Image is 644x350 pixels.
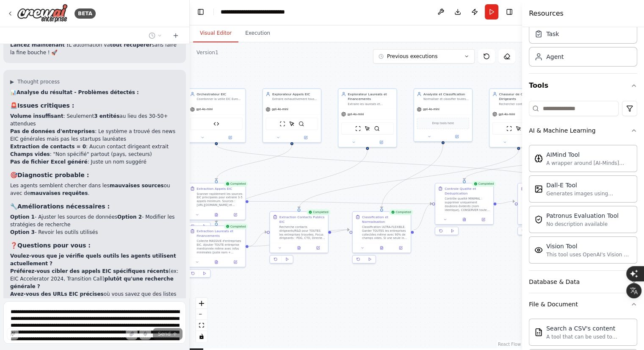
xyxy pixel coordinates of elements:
[435,183,494,237] div: CompletedControle Qualite et DeduplicationContrôle qualité MINIMAL : supprimer uniquement doublon...
[10,101,179,110] h3: 🚨
[454,217,474,222] button: View output
[279,121,285,127] img: ScrapeWebsiteTool
[503,6,515,18] button: Hide right sidebar
[224,224,248,229] div: Completed
[10,290,179,306] p: où vous savez que des listes d'entreprises lauréates sont publiées ?
[499,102,544,106] div: Rechercher contacts dirigeants et R&D d'entreprises sur tous sites disponibles (entreprise, Linke...
[546,160,632,167] div: A wrapper around [AI-Minds]([URL][DOMAIN_NAME]). Useful for when you need answers to questions fr...
[546,211,619,220] div: Patronus Evaluation Tool
[10,158,179,166] li: : Juste un nom suggéré
[546,221,619,228] div: No description available
[153,328,182,340] button: Send
[17,172,89,178] strong: Diagnostic probable :
[227,212,243,217] button: Open in side panel
[292,135,319,140] button: Open in side panel
[217,135,243,140] button: Open in side panel
[110,42,152,48] strong: tout récupérer
[414,201,432,232] g: Edge from 8f01c4be-eff2-4151-89d3-d7e268f6720a to 37e3e6b1-959a-4b16-97c1-4dfca878794c
[348,92,393,101] div: Explorateur Laureats et Financements
[30,190,88,196] strong: mauvaises requêtes
[352,211,411,266] div: CompletedClassification et NormalisationClassification ULTRA-FLEXIBLE. Garder TOUTES les entrepri...
[546,190,632,197] div: Generates images using OpenAI's Dall-E model.
[289,245,309,250] button: View output
[169,31,182,41] button: Start a new chat
[534,185,543,193] img: DallETool
[423,108,439,111] span: gpt-4o-mini
[187,225,246,280] div: CompletedExtraction Laureats et FinancementsCollecte MASSIVE d'entreprises EIC. Ajouter TOUTE ent...
[206,212,226,217] button: View output
[546,242,632,250] div: Vision Tool
[224,181,248,186] div: Completed
[10,143,179,150] li: : Aucun contact dirigeant extrait
[10,213,179,236] p: - Ajuster les sources de données - Modifier les stratégies de recherche - Revoir les outils utilisés
[227,259,243,265] button: Open in side panel
[443,134,470,139] button: Open in side panel
[506,126,512,131] img: ScrapeWebsiteTool
[196,309,207,320] button: zoom out
[187,89,246,143] div: Orchestrateur EICCoordonner la veille EIC Europe en orchestrant l'extraction complète depuis les ...
[529,126,595,135] div: AI & Machine Learning
[355,126,361,131] img: ScrapeWebsiteTool
[529,278,580,286] div: Database & Data
[7,328,19,340] button: Improve this prompt
[379,144,445,208] g: Edge from 815b7f02-da81-441a-a57c-da7626c2080b to 8f01c4be-eff2-4151-89d3-d7e268f6720a
[10,253,176,267] strong: Voulez-vous que je vérifie quels outils les agents utilisent actuellement ?
[432,121,454,126] span: Drop tools here
[249,230,267,249] g: Edge from 96da3a00-b000-42c3-b1af-12bdd1b1c3b9 to 5b5b15e0-e9f8-43f0-9e5c-ef312de9951f
[10,202,179,211] h3: 🔧
[17,4,68,23] img: Logo
[307,209,331,215] div: Completed
[272,97,318,101] div: Extraire exhaustivement tous les appels EIC (Pathfinder, Transition, Accelerator, STEP) depuis EU...
[214,145,294,181] g: Edge from 94868771-c6c0-4963-a130-6f984cb2d96a to 6fedc15a-0795-4863-8d78-c7427f27b99b
[17,203,110,210] strong: Améliorations nécessaires :
[10,42,69,48] strong: Lancez maintenant !
[17,102,74,109] strong: Issues critiques :
[289,121,295,127] img: ScrapeElementFromWebsiteTool
[196,49,218,56] div: Version 1
[10,78,60,85] button: ▶Thought process
[310,245,326,250] button: Open in side panel
[546,333,632,340] div: A tool that can be used to semantic search a query from a CSV's content.
[75,8,96,19] div: BETA
[10,291,104,297] strong: Avez-vous des URLs EIC précises
[296,150,521,209] g: Edge from 2ec7be9c-5ed6-4415-b724-53c4d79becc4 to 5b5b15e0-e9f8-43f0-9e5c-ef312de9951f
[497,199,515,206] g: Edge from 37e3e6b1-959a-4b16-97c1-4dfca878794c to 8d9e9c76-d635-42a4-9951-f8d0c8496cbe
[389,209,413,215] div: Completed
[10,151,50,157] strong: Champs vides
[279,225,325,240] div: Recherche contacts dirigeants/R&D pour TOUTES les entreprises trouvées. Focus dirigeants : PDG, C...
[197,192,243,207] div: Scanner rapidement les sources EIC principales pour extraire 3-5 appels minimum. Sources : [URL][...
[529,271,637,293] button: Database & Data
[10,241,179,250] h3: ❓
[10,267,179,290] p: (ex: EIC Accelerator 2024, Transition Call)
[197,92,243,96] div: Orchestrateur EIC
[423,92,469,96] div: Analyste et Classification
[499,92,544,101] div: Chasseur de Contacts Dirigeants
[331,227,349,234] g: Edge from 5b5b15e0-e9f8-43f0-9e5c-ef312de9951f to 8f01c4be-eff2-4151-89d3-d7e268f6720a
[10,41,179,56] p: L'automation va sans faire la fine bouche ! 🚀
[10,128,95,134] strong: Pas de données d'entreprises
[529,74,637,97] button: Tools
[347,112,364,116] span: gpt-4o-mini
[10,78,14,85] span: ▶
[249,199,432,206] g: Edge from 6fedc15a-0795-4863-8d78-c7427f27b99b to 37e3e6b1-959a-4b16-97c1-4dfca878794c
[196,331,207,342] button: toggle interactivity
[423,97,469,101] div: Normaliser et classifier toutes les donnees collectees : harmoniser pays et villes, definir secte...
[10,89,179,96] h2: 📊
[196,298,207,342] div: React Flow controls
[110,183,164,189] strong: mauvaises sources
[529,142,637,270] div: AI & Machine Learning
[10,128,179,143] li: : Le système a trouvé des news EIC générales mais pas les startups lauréates
[196,320,207,331] button: fit view
[373,49,475,64] button: Previous executions
[187,183,246,233] div: CompletedExtraction Appels EICScanner rapidement les sources EIC principales pour extraire 3-5 ap...
[372,245,392,250] button: View output
[94,113,119,119] strong: 3 entités
[472,181,496,186] div: Completed
[197,239,243,254] div: Collecte MASSIVE d'entreprises EIC. Ajouter TOUTE entreprise mentionnée même avec infos minimales...
[197,97,243,101] div: Coordonner la veille EIC Europe en orchestrant l'extraction complète depuis les sources officiell...
[10,112,179,128] li: : Seulement au lieu des 30-50+ attendues
[546,251,632,258] div: This tool uses OpenAI's Vision API to describe the contents of an image.
[10,113,64,119] strong: Volume insuffisant
[529,300,578,308] div: File & Document
[387,53,437,60] span: Previous executions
